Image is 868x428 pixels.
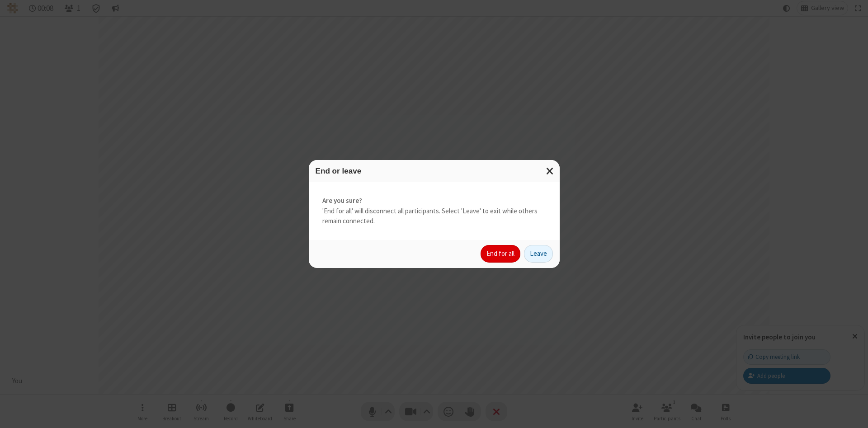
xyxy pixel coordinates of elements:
strong: Are you sure? [322,196,546,206]
button: End for all [481,245,520,263]
h3: End or leave [316,167,553,175]
button: Leave [524,245,553,263]
div: 'End for all' will disconnect all participants. Select 'Leave' to exit while others remain connec... [309,182,560,240]
button: Close modal [541,160,560,182]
